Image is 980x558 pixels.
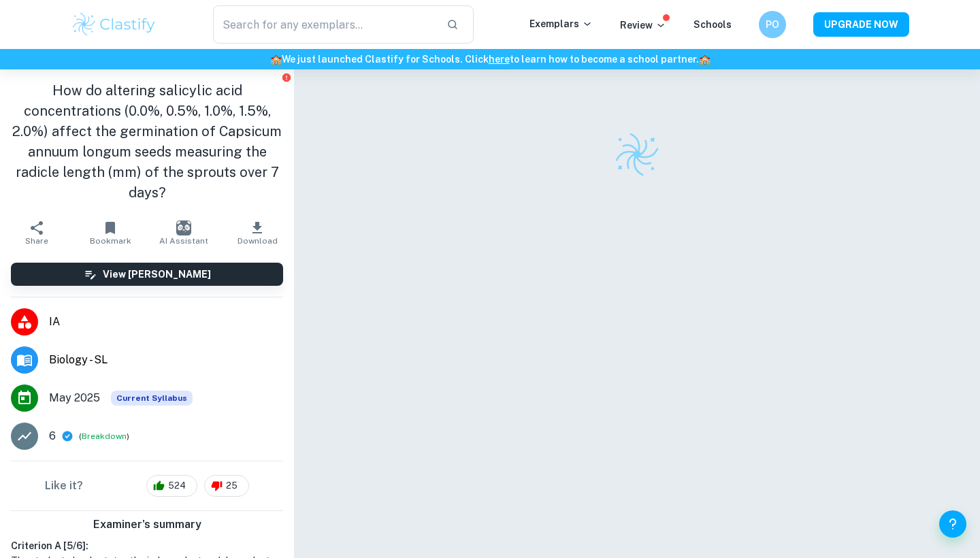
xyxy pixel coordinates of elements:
h6: View [PERSON_NAME] [103,267,211,282]
button: Download [220,214,294,252]
div: This exemplar is based on the current syllabus. Feel free to refer to it for inspiration/ideas wh... [111,391,193,406]
button: Report issue [281,72,291,82]
input: Search for any exemplars... [213,5,436,44]
button: Help and Feedback [939,510,966,538]
a: here [489,54,510,65]
h6: Examiner's summary [5,516,289,533]
p: 6 [49,428,56,444]
p: Exemplars [529,16,593,31]
h6: Like it? [45,478,83,494]
div: 524 [146,475,197,497]
span: 🏫 [699,54,710,65]
h1: How do altering salicylic acid concentrations (0.0%, 0.5%, 1.0%, 1.5%, 2.0%) affect the germinati... [11,80,283,203]
span: Current Syllabus [111,391,193,406]
button: PO [759,11,786,38]
img: AI Assistant [176,220,191,235]
span: 🏫 [270,54,282,65]
span: 524 [161,479,193,493]
button: View [PERSON_NAME] [11,263,283,286]
span: Biology - SL [49,352,283,368]
button: Breakdown [82,430,127,442]
h6: We just launched Clastify for Schools. Click to learn how to become a school partner. [3,52,977,67]
button: UPGRADE NOW [813,12,909,37]
a: Schools [693,19,732,30]
span: Bookmark [90,236,131,246]
button: AI Assistant [147,214,220,252]
img: Clastify logo [71,11,157,38]
span: Share [25,236,48,246]
span: Download [238,236,278,246]
p: Review [620,18,666,33]
img: Clastify logo [613,131,661,178]
div: 25 [204,475,249,497]
span: 25 [218,479,245,493]
span: ( ) [79,430,129,443]
span: AI Assistant [159,236,208,246]
span: IA [49,314,283,330]
h6: PO [765,17,781,32]
h6: Criterion A [ 5 / 6 ]: [11,538,283,553]
span: May 2025 [49,390,100,406]
button: Bookmark [73,214,147,252]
